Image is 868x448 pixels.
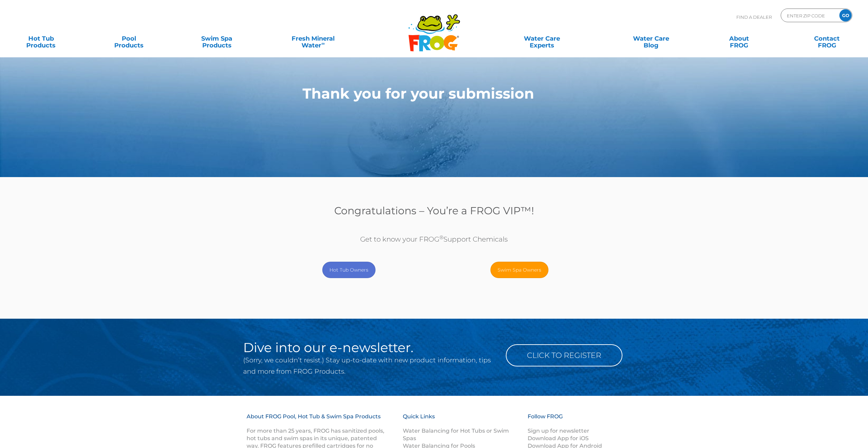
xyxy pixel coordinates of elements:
a: Click to Register [506,344,622,366]
a: Hot TubProducts [7,32,75,45]
h3: About FROG Pool, Hot Tub & Swim Spa Products [247,413,386,427]
sup: ® [439,234,443,241]
a: Download App for iOS [528,435,589,442]
a: Water CareExperts [486,32,598,45]
a: Swim Spa Owners [490,262,548,278]
p: Get to know your FROG Support Chemicals [264,234,605,245]
input: Zip Code Form [786,11,832,20]
a: Fresh MineralWater∞ [270,32,356,45]
h3: Follow FROG [528,413,613,427]
a: Sign up for newsletter [528,428,589,434]
h2: Dive into our e-newsletter. [243,341,496,355]
a: Water Balancing for Hot Tubs or Swim Spas [403,428,509,442]
a: Hot Tub Owners [322,262,376,278]
input: GO [839,9,852,21]
h1: Thank you for your submission [235,85,602,102]
a: Water CareBlog [617,32,685,45]
a: AboutFROG [705,32,773,45]
a: PoolProducts [95,32,163,45]
a: ContactFROG [793,32,861,45]
p: (Sorry, we couldn’t resist.) Stay up-to-date with new product information, tips and more from FRO... [243,355,496,377]
h3: Quick Links [403,413,519,427]
h3: Congratulations – You’re a FROG VIP™! [264,205,605,217]
a: Swim SpaProducts [182,32,251,45]
sup: ∞ [321,41,325,46]
p: Find A Dealer [736,9,772,26]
